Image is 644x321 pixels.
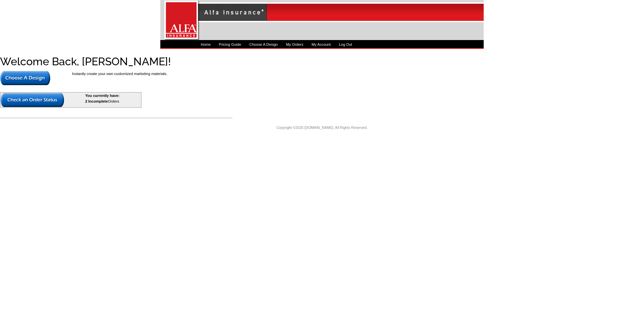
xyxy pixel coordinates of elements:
div: Orders [85,99,141,104]
a: Log Out [339,42,352,46]
img: button-check-order-status.gif [1,93,64,107]
b: You currently have: [85,94,120,98]
a: Pricing Guide [219,42,241,46]
span: Instantly create your own customized marketing materials. [72,72,167,76]
span: 2 Incomplete [85,99,108,103]
a: My Account [312,42,331,46]
a: Home [201,42,211,46]
img: button-choose-design.gif [0,71,50,85]
a: Choose A Design [249,42,278,46]
a: My Orders [286,42,303,46]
